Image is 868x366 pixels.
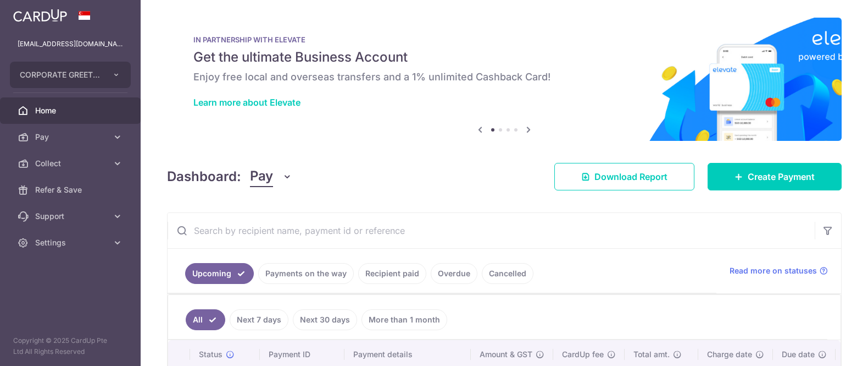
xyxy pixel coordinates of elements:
a: Next 30 days [293,309,357,330]
span: Charge date [707,349,752,360]
input: Search by recipient name, payment id or reference [168,213,815,248]
img: CardUp [13,9,67,22]
button: CORPORATE GREETINGS (S) PTE LTD [10,62,131,88]
h6: Enjoy free local and overseas transfers and a 1% unlimited Cashback Card! [193,70,815,84]
span: Pay [250,166,273,187]
span: Collect [35,158,108,169]
span: Refer & Save [35,184,108,195]
h5: Get the ultimate Business Account [193,48,815,66]
a: Create Payment [708,163,842,190]
span: Amount & GST [480,349,532,360]
a: Cancelled [482,263,533,284]
span: Status [199,349,222,360]
a: Next 7 days [230,309,288,330]
p: [EMAIL_ADDRESS][DOMAIN_NAME] [18,39,123,50]
a: Payments on the way [258,263,354,284]
span: Total amt. [633,349,670,360]
span: Read more on statuses [730,265,817,276]
button: Pay [250,166,292,187]
span: Pay [35,132,108,143]
a: Learn more about Elevate [193,97,301,108]
a: Read more on statuses [730,265,828,276]
a: All [186,309,225,330]
p: IN PARTNERSHIP WITH ELEVATE [193,35,815,44]
iframe: Opens a widget where you can find more information [797,333,857,360]
img: Renovation banner [167,18,842,141]
span: Settings [35,237,108,248]
a: More than 1 month [361,309,447,330]
span: Download Report [594,170,667,183]
h4: Dashboard: [167,167,241,187]
a: Upcoming [185,263,254,284]
span: Home [35,105,108,116]
a: Overdue [431,263,477,284]
span: Due date [782,349,815,360]
span: CORPORATE GREETINGS (S) PTE LTD [20,69,101,80]
a: Recipient paid [358,263,426,284]
span: Support [35,211,108,222]
a: Download Report [554,163,694,190]
span: CardUp fee [562,349,604,360]
span: Create Payment [748,170,815,183]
